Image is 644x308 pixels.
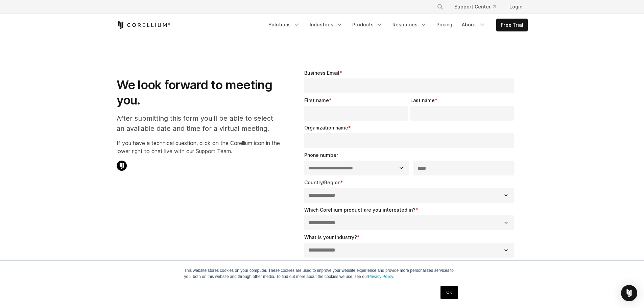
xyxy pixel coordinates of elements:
p: This website stores cookies on your computer. These cookies are used to improve your website expe... [184,267,460,280]
a: Free Trial [497,19,527,31]
h1: We look forward to meeting you. [117,77,280,108]
span: Which Corellium product are you interested in? [304,207,415,213]
a: Login [504,1,528,13]
a: Corellium Home [117,21,170,29]
a: Support Center [449,1,501,13]
a: Pricing [432,19,456,31]
a: Solutions [264,19,304,31]
span: Country/Region [304,180,340,185]
div: Navigation Menu [264,19,528,31]
a: Resources [388,19,431,31]
p: After submitting this form you'll be able to select an available date and time for a virtual meet... [117,113,280,134]
a: Industries [306,19,347,31]
a: Privacy Policy. [368,274,394,279]
div: Navigation Menu [429,1,528,13]
a: Products [348,19,387,31]
p: If you have a technical question, click on the Corellium icon in the lower right to chat live wit... [117,139,280,155]
span: Last name [410,97,435,103]
span: Business Email [304,70,339,76]
a: About [458,19,490,31]
div: Open Intercom Messenger [621,285,637,301]
a: OK [440,286,458,299]
span: Phone number [304,152,338,158]
span: What is your industry? [304,234,357,240]
img: Corellium Chat Icon [117,161,127,171]
button: Search [434,1,446,13]
span: Organization name [304,125,348,131]
span: First name [304,97,329,103]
